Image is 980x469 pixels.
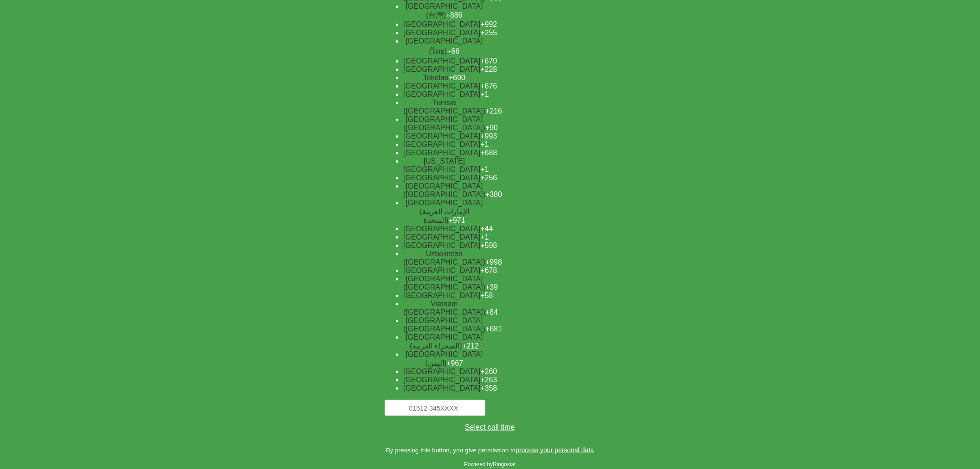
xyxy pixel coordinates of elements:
span: +90 [485,124,498,132]
span: [GEOGRAPHIC_DATA] ([GEOGRAPHIC_DATA]) [403,115,485,132]
span: [GEOGRAPHIC_DATA] [403,292,481,299]
input: 01512 345XXXX [385,400,485,416]
span: +670 [481,57,497,65]
span: [GEOGRAPHIC_DATA] (‫اليمن‬‎) [406,350,483,367]
span: +676 [481,82,497,90]
span: +690 [449,74,465,82]
span: [GEOGRAPHIC_DATA] [403,140,481,148]
span: [US_STATE][GEOGRAPHIC_DATA] [403,157,481,173]
span: +1 [481,165,489,173]
span: [GEOGRAPHIC_DATA] ([GEOGRAPHIC_DATA]) [403,317,485,333]
span: [GEOGRAPHIC_DATA] [403,376,481,384]
span: +58 [481,292,493,299]
span: [GEOGRAPHIC_DATA] [403,20,481,28]
span: +992 [481,20,497,28]
span: +678 [481,266,497,274]
span: +44 [481,225,493,233]
span: +263 [481,376,497,384]
span: [GEOGRAPHIC_DATA] (台灣) [406,2,483,19]
span: +971 [449,216,465,224]
span: +998 [485,258,502,266]
p: Select call time [98,423,882,431]
span: Uzbekistan ([GEOGRAPHIC_DATA]) [403,250,485,266]
span: [GEOGRAPHIC_DATA] ([GEOGRAPHIC_DATA]) [403,182,485,198]
span: Tokelau [423,74,449,82]
span: +688 [481,149,497,157]
span: [GEOGRAPHIC_DATA] [403,384,481,392]
span: [GEOGRAPHIC_DATA] [403,57,481,65]
span: [GEOGRAPHIC_DATA] (‫الصحراء الغربية‬‎) [406,333,483,350]
span: [GEOGRAPHIC_DATA] [403,82,481,90]
span: +1 [481,140,489,148]
span: +228 [481,65,497,73]
span: Tunisia (‫[GEOGRAPHIC_DATA]‬‎) [403,99,485,115]
span: +1 [481,233,489,241]
span: +967 [446,359,463,367]
span: [GEOGRAPHIC_DATA] [403,241,481,249]
span: [GEOGRAPHIC_DATA] [403,266,481,274]
a: process your personal data [516,446,594,454]
span: [GEOGRAPHIC_DATA] [403,174,481,182]
span: [GEOGRAPHIC_DATA] (‫الإمارات العربية المتحدة‬‎) [406,199,483,224]
span: [GEOGRAPHIC_DATA] [403,368,481,375]
span: +1 [481,90,489,98]
span: +255 [481,29,497,37]
span: Vietnam ([GEOGRAPHIC_DATA]) [403,300,485,316]
span: +598 [481,241,497,249]
span: [GEOGRAPHIC_DATA] [403,65,481,73]
span: +260 [481,368,497,375]
span: [GEOGRAPHIC_DATA] [403,29,481,37]
span: [GEOGRAPHIC_DATA] [403,90,481,98]
span: +886 [446,11,463,19]
span: +39 [485,283,498,291]
span: +358 [481,384,497,392]
span: +216 [485,107,502,115]
span: +212 [462,342,479,350]
span: [GEOGRAPHIC_DATA] [403,225,481,233]
a: Ringostat [493,461,516,468]
span: +66 [447,47,459,55]
span: [GEOGRAPHIC_DATA] (ไทย) [406,37,483,55]
span: +993 [481,132,497,140]
span: [GEOGRAPHIC_DATA] [403,132,481,140]
span: [GEOGRAPHIC_DATA] [403,149,481,157]
span: +380 [485,190,502,198]
span: +681 [485,325,502,333]
span: [GEOGRAPHIC_DATA] [403,233,481,241]
span: [GEOGRAPHIC_DATA] ([GEOGRAPHIC_DATA]) [403,275,485,291]
span: +84 [485,308,498,316]
span: +256 [481,174,497,182]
